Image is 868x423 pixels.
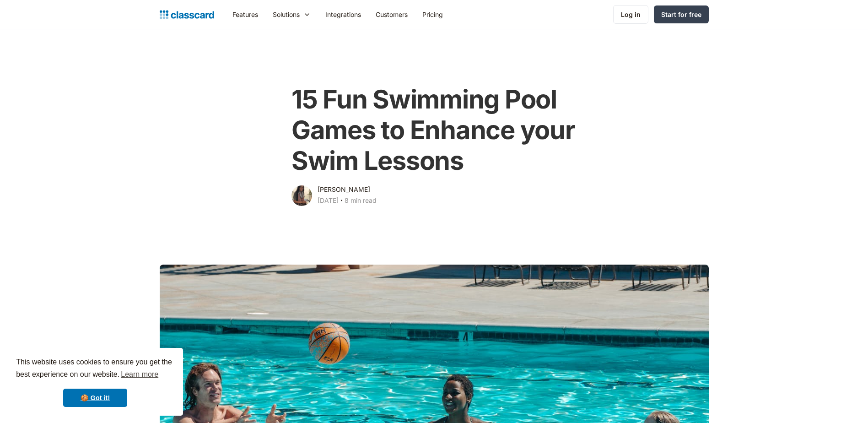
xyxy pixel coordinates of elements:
div: Solutions [265,4,318,25]
div: 8 min read [345,195,377,206]
a: Features [225,4,265,25]
div: Start for free [661,10,701,19]
div: cookieconsent [7,348,183,416]
h1: 15 Fun Swimming Pool Games to Enhance your Swim Lessons [291,84,577,177]
a: Start for free [654,5,709,23]
div: Log in [621,10,641,19]
div: [PERSON_NAME] [318,184,370,195]
div: Solutions [273,10,300,19]
a: Log in [613,5,648,24]
a: Integrations [318,4,368,25]
span: This website uses cookies to ensure you get the best experience on our website. [16,357,174,381]
a: Customers [368,4,415,25]
div: ‧ [339,195,345,208]
div: [DATE] [318,195,339,206]
a: dismiss cookie message [63,389,127,407]
a: home [160,8,214,21]
a: learn more about cookies [119,368,160,381]
a: Pricing [415,4,450,25]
